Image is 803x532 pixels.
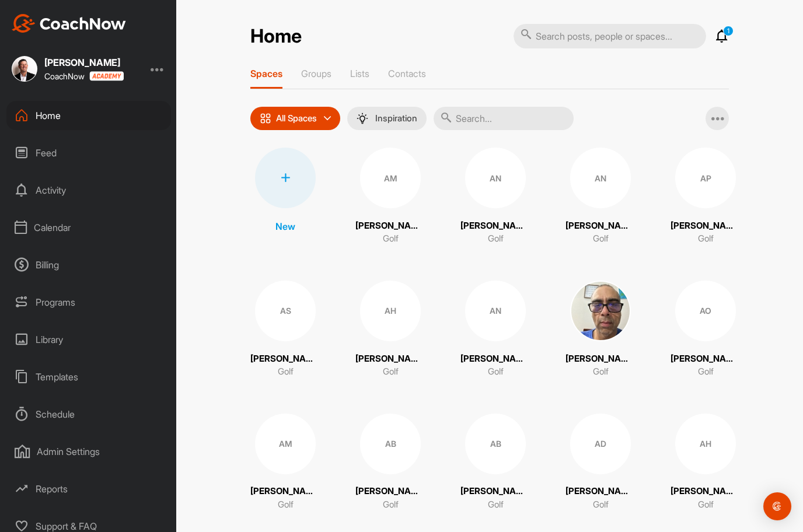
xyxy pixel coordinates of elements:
[460,148,530,246] a: AN[PERSON_NAME]Golf
[383,232,399,246] p: Golf
[360,148,421,208] div: AM
[434,107,574,130] input: Search...
[6,288,171,317] div: Programs
[671,148,741,246] a: AP[PERSON_NAME]Golf
[6,474,171,503] div: Reports
[250,25,302,48] h2: Home
[44,71,124,81] div: CoachNow
[465,281,526,341] div: AN
[570,148,631,208] div: AN
[514,24,706,48] input: Search posts, people or spaces...
[250,281,320,379] a: AS[PERSON_NAME]Golf
[44,58,124,67] div: [PERSON_NAME]
[360,281,421,341] div: AH
[12,14,126,33] img: CoachNow
[6,101,171,130] div: Home
[357,113,368,124] img: menuIcon
[671,281,741,379] a: AO[PERSON_NAME]Golf
[593,232,609,246] p: Golf
[570,414,631,474] div: AD
[6,400,171,429] div: Schedule
[6,138,171,167] div: Feed
[460,485,530,498] p: [PERSON_NAME]
[355,148,425,246] a: AM[PERSON_NAME]Golf
[675,414,736,474] div: AH
[250,352,320,366] p: [PERSON_NAME]
[671,485,741,498] p: [PERSON_NAME]
[698,365,714,379] p: Golf
[250,68,282,79] p: Spaces
[383,498,399,512] p: Golf
[383,365,399,379] p: Golf
[255,281,316,341] div: AS
[465,148,526,208] div: AN
[565,219,636,233] p: [PERSON_NAME]
[488,498,504,512] p: Golf
[6,437,171,466] div: Admin Settings
[250,414,320,512] a: AM[PERSON_NAME]Golf
[671,352,741,366] p: [PERSON_NAME]
[488,232,504,246] p: Golf
[6,176,171,205] div: Activity
[260,113,271,124] img: icon
[278,365,294,379] p: Golf
[301,68,331,79] p: Groups
[565,148,636,246] a: AN[PERSON_NAME]Golf
[6,362,171,391] div: Templates
[763,492,791,520] div: Open Intercom Messenger
[488,365,504,379] p: Golf
[698,232,714,246] p: Golf
[360,414,421,474] div: AB
[355,281,425,379] a: AH[PERSON_NAME]Golf
[675,148,736,208] div: AP
[698,498,714,512] p: Golf
[675,281,736,341] div: AO
[570,281,631,341] img: square_61aeea02fbf8b95f4d7e8285e6ac22e0.jpg
[565,281,636,379] a: [PERSON_NAME]Golf
[460,414,530,512] a: AB[PERSON_NAME]Golf
[355,414,425,512] a: AB[PERSON_NAME]Golf
[460,281,530,379] a: AN[PERSON_NAME]Golf
[6,325,171,354] div: Library
[355,219,425,233] p: [PERSON_NAME]
[275,219,295,233] p: New
[12,56,37,82] img: square_33d1b9b665a970990590299d55b62fd8.jpg
[565,352,636,366] p: [PERSON_NAME]
[565,414,636,512] a: AD[PERSON_NAME]Golf
[89,71,124,81] img: CoachNow acadmey
[250,485,320,498] p: [PERSON_NAME]
[355,485,425,498] p: [PERSON_NAME]
[671,414,741,512] a: AH[PERSON_NAME]Golf
[355,352,425,366] p: [PERSON_NAME]
[593,498,609,512] p: Golf
[350,68,369,79] p: Lists
[460,219,530,233] p: [PERSON_NAME]
[460,352,530,366] p: [PERSON_NAME]
[6,250,171,279] div: Billing
[255,414,316,474] div: AM
[465,414,526,474] div: AB
[388,68,426,79] p: Contacts
[593,365,609,379] p: Golf
[6,213,171,242] div: Calendar
[278,498,294,512] p: Golf
[671,219,741,233] p: [PERSON_NAME]
[276,114,317,123] p: All Spaces
[565,485,636,498] p: [PERSON_NAME]
[723,26,734,36] p: 1
[375,114,417,123] p: Inspiration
